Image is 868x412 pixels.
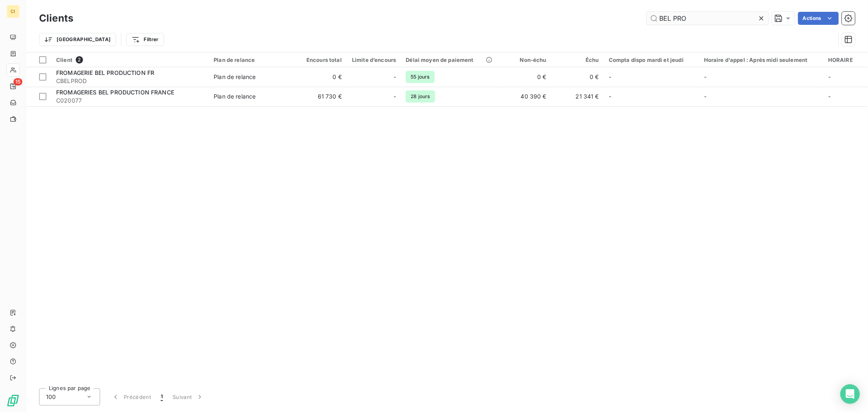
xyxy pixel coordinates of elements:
div: Plan de relance [214,92,256,101]
div: Open Intercom Messenger [840,384,860,404]
span: 2 [76,56,83,64]
td: 0 € [551,67,604,87]
div: Compta dispo mardi et jeudi [609,57,694,63]
span: 15 [13,78,22,85]
div: Encours total [299,57,342,63]
img: Logo LeanPay [7,394,20,407]
td: 40 390 € [499,87,551,106]
div: HORAIRE [828,57,863,63]
span: FROMAGERIES BEL PRODUCTION FRANCE [56,89,174,96]
span: FROMAGERIE BEL PRODUCTION FR [56,69,154,76]
span: - [394,73,396,81]
span: Client [56,57,72,63]
span: CBELPROD [56,77,204,85]
span: 100 [46,393,56,401]
div: Limite d’encours [352,57,396,63]
div: Non-échu [504,57,547,63]
td: 0 € [294,67,347,87]
span: 28 jours [406,90,435,103]
button: 1 [156,388,168,405]
div: Horaire d'appel : Aprés midi seulement [704,57,818,63]
span: - [609,93,611,100]
span: - [828,73,831,80]
span: C020077 [56,96,204,105]
td: 21 341 € [551,87,604,106]
button: Précédent [107,388,156,405]
span: - [394,92,396,101]
button: Suivant [168,388,209,405]
span: - [704,73,706,80]
button: Actions [798,12,839,25]
div: Plan de relance [214,57,289,63]
input: Rechercher [647,12,769,25]
span: 55 jours [406,71,434,83]
td: 0 € [499,67,551,87]
span: 1 [161,393,163,401]
button: [GEOGRAPHIC_DATA] [39,33,116,46]
div: Délai moyen de paiement [406,57,494,63]
span: - [704,93,706,100]
span: - [609,73,611,80]
div: CI [7,5,20,18]
div: Échu [556,57,599,63]
h3: Clients [39,11,73,26]
span: - [828,93,831,100]
button: Filtrer [126,33,164,46]
td: 61 730 € [294,87,347,106]
div: Plan de relance [214,73,256,81]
